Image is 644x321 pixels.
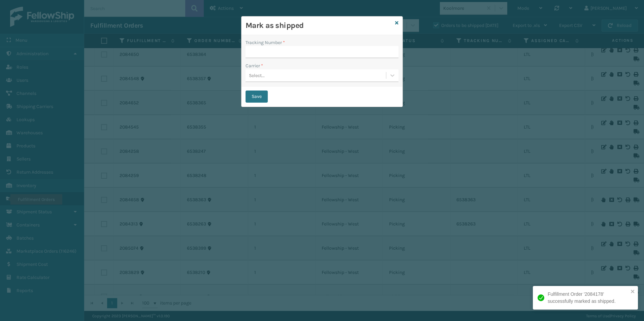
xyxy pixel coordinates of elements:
label: Carrier [246,62,263,69]
div: Select... [249,72,265,79]
button: close [631,289,635,295]
h3: Mark as shipped [246,21,392,31]
label: Tracking Number [246,39,285,46]
div: Fulfillment Order '2084178' successfully marked as shipped. [548,291,629,305]
button: Save [246,91,268,103]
